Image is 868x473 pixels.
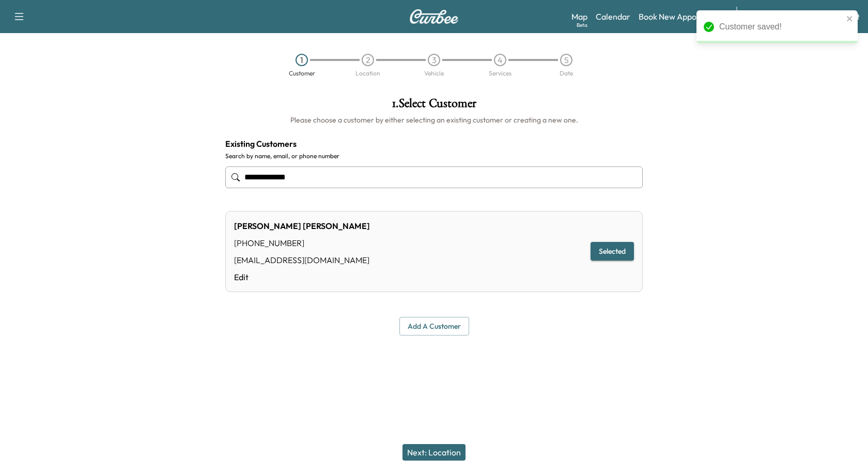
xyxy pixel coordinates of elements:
[596,10,630,23] a: Calendar
[560,70,573,77] div: Date
[225,138,643,150] h4: Existing Customers
[494,54,506,66] div: 4
[424,70,444,77] div: Vehicle
[225,115,643,125] h6: Please choose a customer by either selecting an existing customer or creating a new one.
[225,97,643,115] h1: 1 . Select Customer
[234,237,370,249] div: [PHONE_NUMBER]
[560,54,572,66] div: 5
[571,10,587,23] a: MapBeta
[577,21,587,29] div: Beta
[399,317,469,336] button: Add a customer
[362,54,374,66] div: 2
[402,444,466,461] button: Next: Location
[234,220,370,232] div: [PERSON_NAME] [PERSON_NAME]
[489,70,512,77] div: Services
[428,54,440,66] div: 3
[591,242,634,261] button: Selected
[409,9,459,24] img: Curbee Logo
[234,271,370,283] a: Edit
[234,254,370,266] div: [EMAIL_ADDRESS][DOMAIN_NAME]
[225,152,643,160] label: Search by name, email, or phone number
[719,21,843,33] div: Customer saved!
[296,54,308,66] div: 1
[355,70,380,77] div: Location
[639,10,726,23] a: Book New Appointment
[289,70,315,77] div: Customer
[846,14,854,23] button: close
